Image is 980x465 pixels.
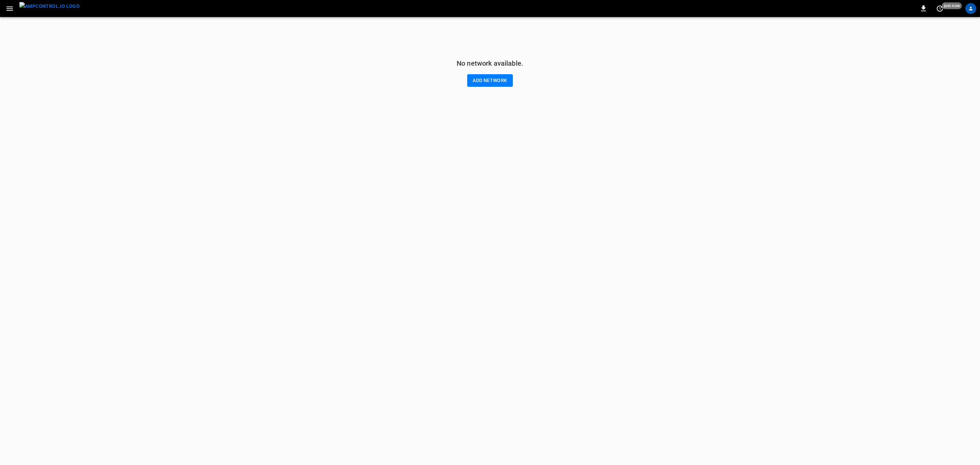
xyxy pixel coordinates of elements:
[467,74,512,87] button: Add network
[965,3,976,14] div: profile-icon
[934,3,945,14] button: set refresh interval
[457,58,523,69] h6: No network available.
[942,2,962,9] span: just now
[19,2,80,11] img: ampcontrol.io logo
